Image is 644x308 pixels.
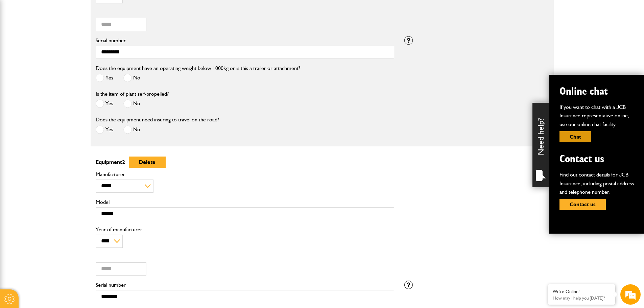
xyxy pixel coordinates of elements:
[96,282,394,288] label: Serial number
[532,103,549,187] div: Need help?
[122,159,125,165] span: 2
[11,38,28,47] img: d_20077148190_company_1631870298795_20077148190
[559,85,634,98] h2: Online chat
[96,199,394,205] label: Model
[559,103,634,129] p: If you want to chat with a JCB Insurance representative online, use our online chat facility.
[559,152,634,165] h2: Contact us
[559,131,591,142] button: Chat
[123,99,140,108] label: No
[96,99,113,108] label: Yes
[35,38,114,47] div: Chat with us now
[553,295,610,301] p: How may I help you today?
[9,102,123,117] input: Enter your phone number
[129,157,166,168] button: Delete
[9,82,123,97] input: Enter your email address
[123,125,140,134] label: No
[559,170,634,196] p: Find out contact details for JCB Insurance, including postal address and telephone number.
[96,66,300,71] label: Does the equipment have an operating weight below 1000kg or is this a trailer or attachment?
[559,199,606,210] button: Contact us
[96,157,394,168] p: Equipment
[92,208,123,217] em: Start Chat
[9,63,123,77] input: Enter your last name
[96,227,394,232] label: Year of manufacturer
[96,91,169,97] label: Is the item of plant self-propelled?
[96,74,113,82] label: Yes
[553,289,610,294] div: We're Online!
[9,122,123,203] textarea: Type your message and hit 'Enter'
[123,74,140,82] label: No
[96,172,394,177] label: Manufacturer
[96,38,394,43] label: Serial number
[96,117,219,122] label: Does the equipment need insuring to travel on the road?
[111,3,127,20] div: Minimize live chat window
[96,125,113,134] label: Yes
